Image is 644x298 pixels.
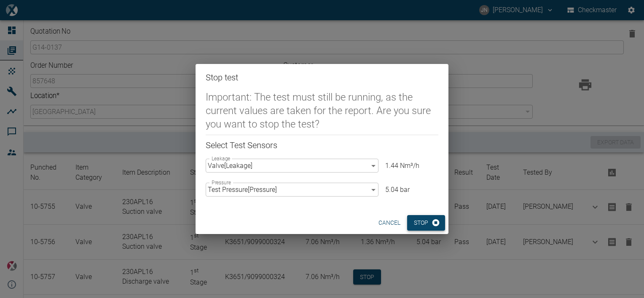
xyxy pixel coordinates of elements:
label: Leakage [212,155,230,162]
button: cancel [375,215,404,231]
div: Test Pressure [ Pressure ] [206,183,378,197]
h5: Important: The test must still be running, as the current values are taken for the report. Are yo... [206,91,438,131]
h6: Select Test Sensors [206,138,438,152]
div: Valve [ Leakage ] [206,159,378,173]
label: Pressure [212,179,231,186]
button: Stop [407,215,445,231]
p: 1.44 Nm³/h [385,161,438,171]
p: 5.04 bar [385,185,438,195]
h2: Stop test [196,64,448,91]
